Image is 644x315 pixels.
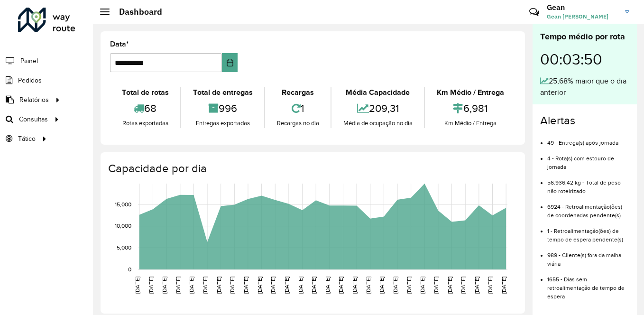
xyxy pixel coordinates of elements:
li: 1 - Retroalimentação(ões) de tempo de espera pendente(s) [547,220,629,244]
text: [DATE] [351,277,358,294]
div: 00:03:50 [540,43,629,75]
text: [DATE] [406,277,412,294]
div: Km Médio / Entrega [427,87,513,98]
text: [DATE] [311,277,317,294]
li: 56.936,42 kg - Total de peso não roteirizado [547,171,629,195]
text: 15,000 [115,201,131,207]
div: Tempo médio por rota [540,30,629,43]
div: 209,31 [334,98,422,119]
text: [DATE] [433,277,439,294]
text: [DATE] [284,277,290,294]
text: [DATE] [148,277,154,294]
span: Pedidos [18,75,42,85]
li: 4 - Rota(s) com estouro de jornada [547,147,629,171]
span: Painel [20,56,38,66]
text: 5,000 [117,244,131,250]
text: [DATE] [270,277,276,294]
h4: Alertas [540,114,629,128]
text: [DATE] [365,277,371,294]
text: [DATE] [188,277,194,294]
text: [DATE] [324,277,331,294]
div: Recargas [267,87,328,98]
div: Km Médio / Entrega [427,119,513,128]
a: Contato Rápido [524,2,544,22]
text: [DATE] [243,277,249,294]
div: 68 [112,98,178,119]
li: 49 - Entrega(s) após jornada [547,131,629,147]
text: [DATE] [229,277,235,294]
h3: Gean [547,3,618,12]
text: [DATE] [297,277,304,294]
label: Data [110,38,129,50]
div: Rotas exportadas [112,119,178,128]
text: [DATE] [175,277,181,294]
div: 6,981 [427,98,513,119]
text: [DATE] [419,277,425,294]
div: 25,68% maior que o dia anterior [540,75,629,98]
text: [DATE] [257,277,263,294]
button: Choose Date [222,53,238,72]
text: [DATE] [474,277,480,294]
h4: Capacidade por dia [108,162,515,176]
div: Total de entregas [184,87,262,98]
div: Recargas no dia [267,119,328,128]
text: [DATE] [487,277,493,294]
text: [DATE] [392,277,398,294]
span: Gean [PERSON_NAME] [547,12,618,21]
li: 6924 - Retroalimentação(ões) de coordenadas pendente(s) [547,195,629,220]
div: 1 [267,98,328,119]
div: 996 [184,98,262,119]
text: [DATE] [216,277,222,294]
text: [DATE] [460,277,466,294]
span: Consultas [19,114,48,124]
li: 989 - Cliente(s) fora da malha viária [547,244,629,268]
div: Média de ocupação no dia [334,119,422,128]
span: Tático [18,134,36,144]
li: 1655 - Dias sem retroalimentação de tempo de espera [547,268,629,301]
div: Média Capacidade [334,87,422,98]
text: 0 [128,266,131,272]
text: [DATE] [161,277,167,294]
text: [DATE] [338,277,344,294]
div: Entregas exportadas [184,119,262,128]
div: Total de rotas [112,87,178,98]
text: [DATE] [202,277,208,294]
text: [DATE] [378,277,385,294]
text: [DATE] [501,277,507,294]
span: Relatórios [19,95,49,105]
text: [DATE] [134,277,140,294]
h2: Dashboard [110,7,162,17]
text: 10,000 [115,223,131,229]
text: [DATE] [447,277,453,294]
